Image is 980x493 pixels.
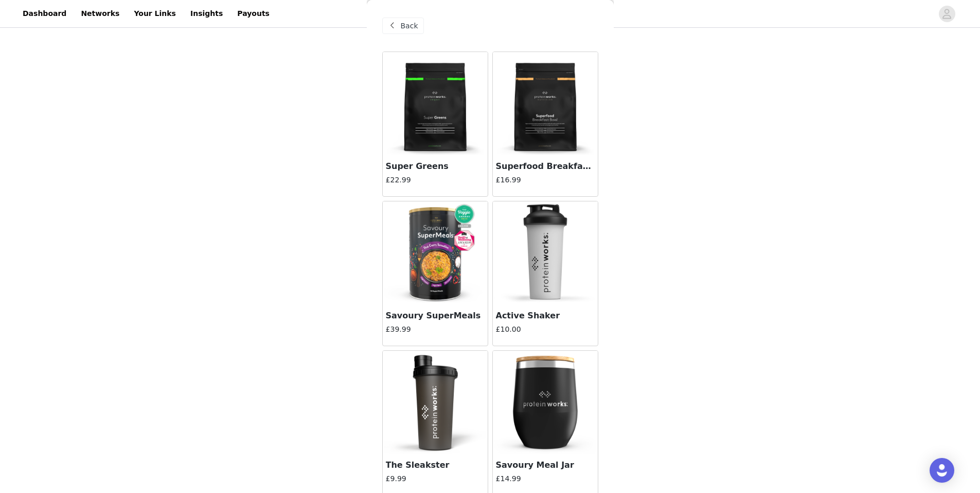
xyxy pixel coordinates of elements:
a: Your Links [128,2,182,25]
h4: £14.99 [496,473,595,484]
img: Savoury Meal Jar [494,351,597,454]
a: Dashboard [16,2,73,25]
img: Savoury SuperMeals [384,201,487,304]
img: Active Shaker [494,201,597,304]
h3: The Sleakster [386,459,485,471]
h3: Active Shaker [496,310,595,322]
img: Super Greens [384,52,487,155]
h3: Savoury Meal Jar [496,459,595,471]
h4: £16.99 [496,175,595,185]
div: avatar [942,6,952,22]
img: The Sleakster [384,351,487,454]
h4: £9.99 [386,473,485,484]
h4: £10.00 [496,324,595,335]
div: Open Intercom Messenger [930,458,954,483]
h4: £39.99 [386,324,485,335]
span: Back [401,21,418,31]
img: Superfood Breakfast Bowl [494,52,597,155]
h3: Superfood Breakfast Bowl [496,160,595,173]
a: Payouts [231,2,276,25]
a: Networks [75,2,126,25]
h3: Super Greens [386,160,485,173]
h3: Savoury SuperMeals [386,310,485,322]
h4: £22.99 [386,175,485,185]
a: Insights [184,2,229,25]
